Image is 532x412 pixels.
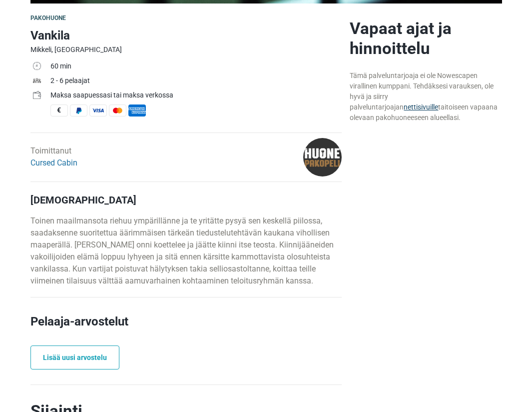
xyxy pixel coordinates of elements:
span: Pakohuone [30,14,66,21]
span: Visa [89,104,107,116]
span: American Express [128,104,146,116]
span: MasterCard [109,104,126,116]
div: Maksa saapuessasi tai maksa verkossa [50,90,342,100]
a: nettisivuille [404,103,438,111]
div: Toimittanut [30,145,77,169]
h2: Pelaaja-arvostelut [30,312,342,345]
span: PayPal [70,104,87,116]
td: 2 - 6 pelaajat [50,74,342,89]
a: Cursed Cabin [30,158,77,167]
div: Mikkeli, [GEOGRAPHIC_DATA] [30,44,342,55]
div: Tämä palveluntarjoaja ei ole Nowescapen virallinen kumppani. Tehdäksesi varauksen, ole hyvä ja si... [350,70,502,123]
td: 60 min [50,60,342,74]
h4: [DEMOGRAPHIC_DATA] [30,194,342,206]
h1: Vankila [30,26,342,44]
span: Käteinen [50,104,68,116]
p: Toinen maailmansota riehuu ympärillänne ja te yritätte pysyä sen keskellä piilossa, saadaksenne s... [30,215,342,287]
img: 5c04925674920eb5l.png [303,138,342,176]
a: Lisää uusi arvostelu [30,345,119,369]
h2: Vapaat ajat ja hinnoittelu [350,18,502,58]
